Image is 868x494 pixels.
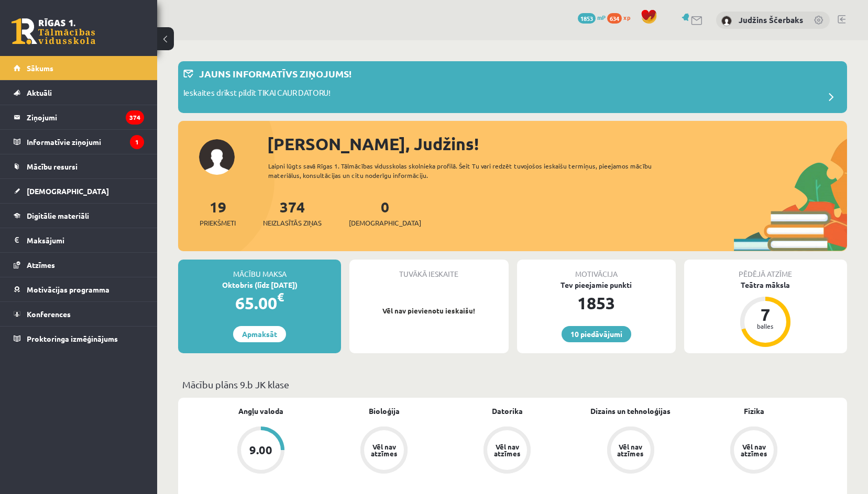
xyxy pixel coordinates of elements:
a: 19Priekšmeti [200,197,236,228]
a: Vēl nav atzīmes [322,426,445,476]
div: Oktobris (līdz [DATE]) [178,279,341,290]
span: [DEMOGRAPHIC_DATA] [349,218,421,228]
a: Atzīmes [14,253,144,277]
a: 634 xp [607,13,635,21]
span: 634 [607,13,622,24]
a: Mācību resursi [14,154,144,178]
div: 7 [750,306,781,323]
div: Tuvākā ieskaite [349,260,508,279]
a: Vēl nav atzīmes [446,426,569,476]
a: Sākums [14,56,144,80]
a: [DEMOGRAPHIC_DATA] [14,179,144,203]
i: 1 [130,135,144,149]
a: Fizika [744,406,764,417]
a: Judžins Ščerbaks [739,15,803,25]
a: 9.00 [199,426,322,476]
span: Sākums [27,63,53,73]
div: 65.00 [178,290,341,316]
legend: Ziņojumi [27,105,144,129]
span: Atzīmes [27,260,55,270]
div: balles [750,323,781,329]
legend: Informatīvie ziņojumi [27,130,144,154]
div: [PERSON_NAME], Judžins! [267,131,847,156]
div: Pēdējā atzīme [684,260,847,279]
a: Vēl nav atzīmes [569,426,692,476]
span: € [277,289,284,305]
div: Vēl nav atzīmes [739,443,768,457]
div: Vēl nav atzīmes [492,443,522,457]
a: Motivācijas programma [14,277,144,301]
div: Tev pieejamie punkti [517,279,676,290]
a: Digitālie materiāli [14,204,144,228]
img: Judžins Ščerbaks [721,16,732,26]
span: Neizlasītās ziņas [263,218,322,228]
span: xp [623,13,630,21]
div: Vēl nav atzīmes [616,443,645,457]
div: Laipni lūgts savā Rīgas 1. Tālmācības vidusskolas skolnieka profilā. Šeit Tu vari redzēt tuvojošo... [268,161,669,180]
a: Datorika [492,406,523,417]
span: 1853 [578,13,596,24]
a: Dizains un tehnoloģijas [590,406,671,417]
div: Teātra māksla [684,279,847,290]
div: 9.00 [249,444,272,456]
a: Angļu valoda [238,406,283,417]
legend: Maksājumi [27,228,144,252]
a: Proktoringa izmēģinājums [14,327,144,351]
a: Teātra māksla 7 balles [684,279,847,349]
i: 374 [126,110,144,125]
span: Priekšmeti [200,218,236,228]
p: Jauns informatīvs ziņojums! [199,66,351,81]
a: 10 piedāvājumi [562,326,631,342]
a: Jauns informatīvs ziņojums! Ieskaites drīkst pildīt TIKAI CAUR DATORU! [183,66,842,108]
div: Mācību maksa [178,260,341,279]
a: 0[DEMOGRAPHIC_DATA] [349,197,421,228]
span: Motivācijas programma [27,285,109,294]
span: Konferences [27,309,71,319]
span: Aktuāli [27,88,52,97]
a: Bioloģija [369,406,400,417]
a: 374Neizlasītās ziņas [263,197,322,228]
div: Motivācija [517,260,676,279]
div: Vēl nav atzīmes [369,443,399,457]
span: Proktoringa izmēģinājums [27,334,118,343]
a: Informatīvie ziņojumi1 [14,130,144,154]
span: [DEMOGRAPHIC_DATA] [27,186,109,196]
div: 1853 [517,290,676,316]
a: Maksājumi [14,228,144,252]
p: Vēl nav pievienotu ieskaišu! [355,306,503,316]
a: Aktuāli [14,81,144,105]
a: Konferences [14,302,144,326]
a: Apmaksāt [233,326,286,342]
p: Mācību plāns 9.b JK klase [182,377,843,391]
a: 1853 mP [578,13,606,21]
a: Vēl nav atzīmes [693,426,816,476]
a: Ziņojumi374 [14,105,144,129]
a: Rīgas 1. Tālmācības vidusskola [12,18,95,44]
span: mP [597,13,606,21]
p: Ieskaites drīkst pildīt TIKAI CAUR DATORU! [183,87,331,102]
span: Mācību resursi [27,162,78,171]
span: Digitālie materiāli [27,211,89,220]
